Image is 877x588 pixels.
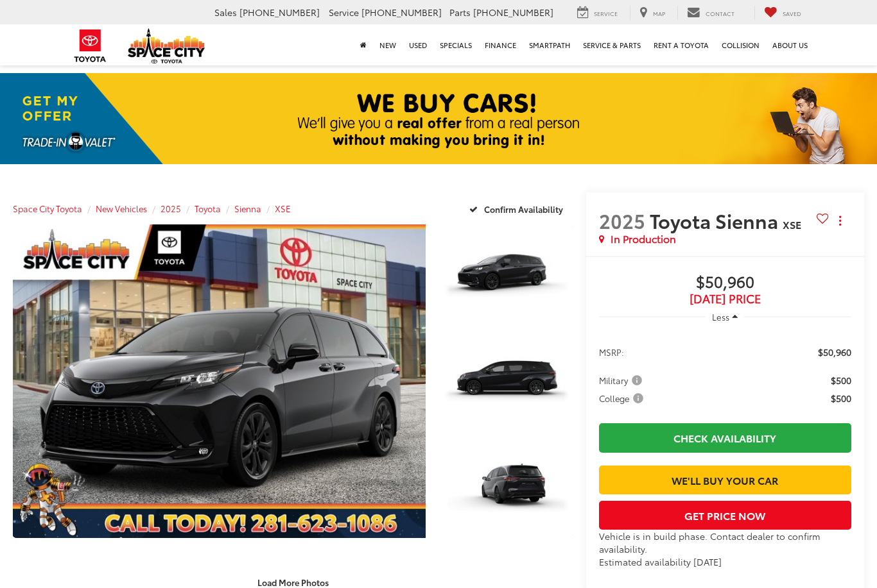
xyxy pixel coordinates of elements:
a: Check Availability [599,423,851,452]
a: New Vehicles [96,203,147,214]
span: Map [653,9,665,17]
img: Space City Toyota [128,28,205,63]
a: Expand Photo 3 [440,439,573,539]
a: XSE [275,203,291,214]
img: 2025 Toyota Sienna XSE [9,224,430,539]
button: Actions [829,209,851,231]
a: Specials [433,24,478,65]
span: dropdown dots [839,215,841,226]
div: Vehicle is in build phase. Contact dealer to confirm availability. Estimated availability [DATE] [599,530,851,568]
a: Finance [478,24,523,65]
button: Less [706,305,744,328]
button: College [599,392,648,405]
a: 2025 [161,203,181,214]
span: XSE [783,217,801,231]
button: Military [599,374,647,387]
span: [PHONE_NUMBER] [239,6,320,19]
a: Service [568,6,627,20]
a: SmartPath [523,24,577,65]
span: [PHONE_NUMBER] [361,6,442,19]
span: Saved [783,9,801,17]
span: $500 [831,392,851,405]
img: 2025 Toyota Sienna XSE [438,437,575,539]
a: Space City Toyota [13,203,82,214]
a: Expand Photo 2 [440,332,573,432]
a: Rent a Toyota [647,24,715,65]
span: [PHONE_NUMBER] [473,6,553,19]
span: Service [329,6,359,19]
a: Home [354,24,373,65]
img: 2025 Toyota Sienna XSE [438,224,575,325]
span: Toyota Sienna [650,206,783,234]
span: Military [599,374,645,387]
img: Toyota [66,25,114,67]
a: Expand Photo 0 [13,224,426,538]
span: Service [594,9,618,17]
a: Toyota [195,203,221,214]
a: We'll Buy Your Car [599,466,851,494]
span: Contact [706,9,734,17]
a: Contact [677,6,744,20]
span: In Production [611,231,676,246]
span: [DATE] Price [599,292,851,305]
span: 2025 [599,206,645,234]
img: 2025 Toyota Sienna XSE [438,331,575,432]
a: Map [630,6,675,20]
a: New [373,24,403,65]
a: Service & Parts [577,24,647,65]
a: Collision [715,24,766,65]
a: Used [403,24,433,65]
span: Sales [214,6,237,19]
a: Expand Photo 1 [440,224,573,324]
a: Sienna [234,203,261,214]
button: Get Price Now [599,501,851,530]
span: College [599,392,646,405]
button: Confirm Availability [462,197,573,220]
span: $500 [831,374,851,387]
span: MSRP: [599,346,624,358]
a: My Saved Vehicles [754,6,811,20]
span: $50,960 [818,346,851,358]
span: Less [712,311,729,323]
span: Parts [449,6,471,19]
span: Confirm Availability [484,203,563,215]
span: $50,960 [599,273,851,292]
a: About Us [766,24,814,65]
